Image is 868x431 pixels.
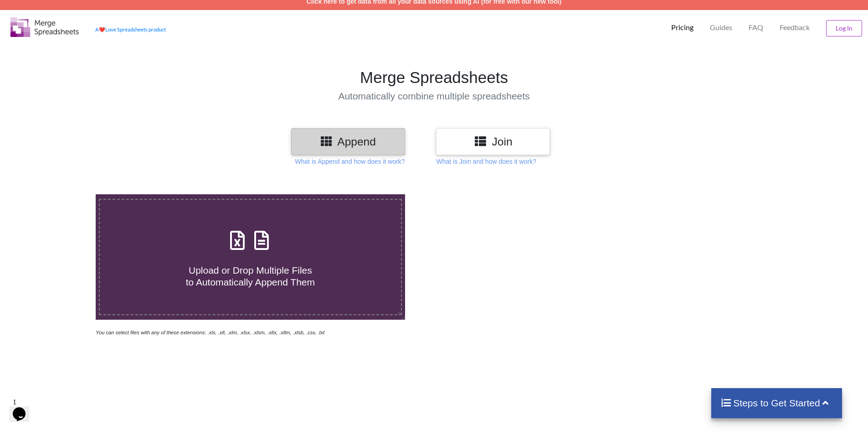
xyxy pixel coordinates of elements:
h3: Join [443,135,543,148]
p: FAQ [749,23,763,32]
a: AheartLove Spreadsheets product [95,26,166,32]
h3: Append [298,135,398,148]
i: You can select files with any of these extensions: .xls, .xlt, .xlm, .xlsx, .xlsm, .xltx, .xltm, ... [96,330,324,335]
iframe: chat widget [9,395,38,422]
p: What is Append and how does it work? [295,157,405,166]
span: Feedback [780,24,810,31]
img: Logo.png [10,17,79,37]
p: What is Join and how does it work? [436,157,536,166]
button: Log In [826,20,862,36]
p: Guides [710,23,732,32]
h4: Steps to Get Started [720,397,833,409]
span: Upload or Drop Multiple Files to Automatically Append Them [186,265,315,287]
span: heart [99,26,105,32]
p: Pricing [671,23,693,32]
